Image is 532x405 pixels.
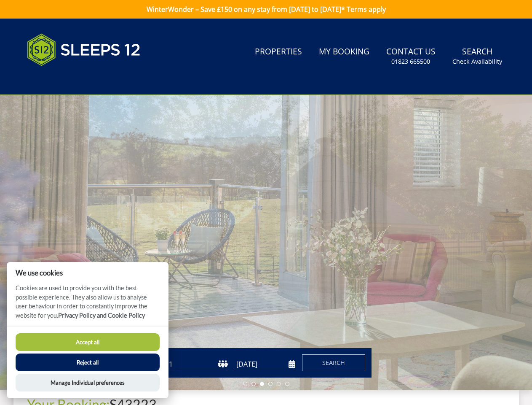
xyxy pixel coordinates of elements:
span: Search [322,359,345,367]
p: Cookies are used to provide you with the best possible experience. They also allow us to analyse ... [7,283,168,326]
h2: We use cookies [7,269,168,277]
a: My Booking [315,43,373,62]
iframe: Customer reviews powered by Trustpilot [23,76,111,83]
button: Reject all [16,354,160,371]
a: Properties [251,43,305,62]
a: Privacy Policy and Cookie Policy [58,312,145,319]
small: 01823 665500 [391,57,430,66]
a: SearchCheck Availability [449,43,505,70]
small: Check Availability [452,57,502,66]
a: Contact Us01823 665500 [383,43,439,70]
button: Search [302,354,365,371]
img: Sleeps 12 [27,29,141,71]
button: Manage Individual preferences [16,374,160,391]
button: Accept all [16,333,160,351]
input: Arrival Date [235,357,295,371]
